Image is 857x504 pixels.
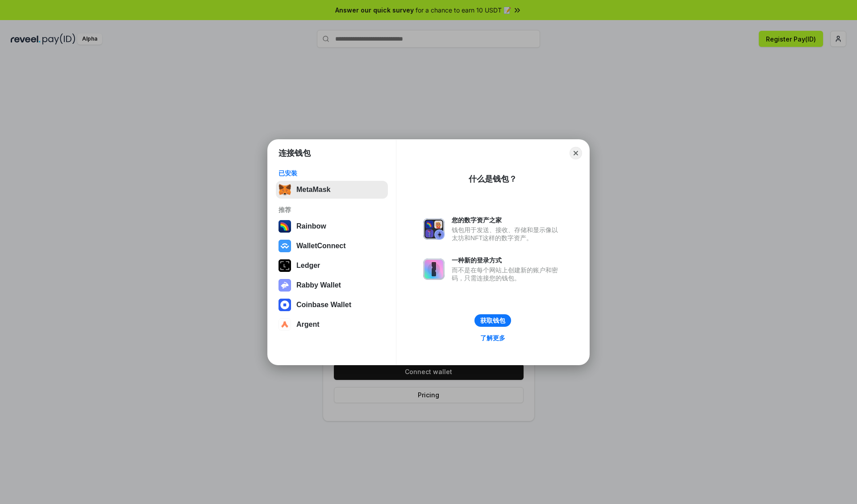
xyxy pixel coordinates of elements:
[279,299,291,311] img: svg+xml,%3Csvg%20width%3D%2228%22%20height%3D%2228%22%20viewBox%3D%220%200%2028%2028%22%20fill%3D...
[296,262,320,270] div: Ledger
[570,147,582,159] button: Close
[276,296,388,314] button: Coinbase Wallet
[296,186,330,194] div: MetaMask
[296,242,346,250] div: WalletConnect
[423,258,445,280] img: svg+xml,%3Csvg%20xmlns%3D%22http%3A%2F%2Fwww.w3.org%2F2000%2Fsvg%22%20fill%3D%22none%22%20viewBox...
[276,257,388,275] button: Ledger
[276,316,388,333] button: Argent
[276,276,388,294] button: Rabby Wallet
[475,332,511,344] a: 了解更多
[279,183,291,196] img: svg+xml,%3Csvg%20fill%3D%22none%22%20height%3D%2233%22%20viewBox%3D%220%200%2035%2033%22%20width%...
[279,220,291,233] img: svg+xml,%3Csvg%20width%3D%22120%22%20height%3D%22120%22%20viewBox%3D%220%200%20120%20120%22%20fil...
[279,206,385,214] div: 推荐
[276,217,388,235] button: Rainbow
[296,222,326,230] div: Rainbow
[279,169,385,177] div: 已安装
[480,317,505,325] div: 获取钱包
[474,314,511,327] button: 获取钱包
[296,321,320,329] div: Argent
[452,266,562,282] div: 而不是在每个网站上创建新的账户和密码，只需连接您的钱包。
[296,281,341,289] div: Rabby Wallet
[279,279,291,292] img: svg+xml,%3Csvg%20xmlns%3D%22http%3A%2F%2Fwww.w3.org%2F2000%2Fsvg%22%20fill%3D%22none%22%20viewBox...
[276,237,388,255] button: WalletConnect
[452,226,562,242] div: 钱包用于发送、接收、存储和显示像以太坊和NFT这样的数字资产。
[480,334,505,342] div: 了解更多
[276,181,388,199] button: MetaMask
[452,216,562,224] div: 您的数字资产之家
[469,174,517,184] div: 什么是钱包？
[279,148,311,158] h1: 连接钱包
[279,240,291,252] img: svg+xml,%3Csvg%20width%3D%2228%22%20height%3D%2228%22%20viewBox%3D%220%200%2028%2028%22%20fill%3D...
[423,218,445,240] img: svg+xml,%3Csvg%20xmlns%3D%22http%3A%2F%2Fwww.w3.org%2F2000%2Fsvg%22%20fill%3D%22none%22%20viewBox...
[279,318,291,331] img: svg+xml,%3Csvg%20width%3D%2228%22%20height%3D%2228%22%20viewBox%3D%220%200%2028%2028%22%20fill%3D...
[279,259,291,272] img: svg+xml,%3Csvg%20xmlns%3D%22http%3A%2F%2Fwww.w3.org%2F2000%2Fsvg%22%20width%3D%2228%22%20height%3...
[296,301,351,309] div: Coinbase Wallet
[452,256,562,264] div: 一种新的登录方式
